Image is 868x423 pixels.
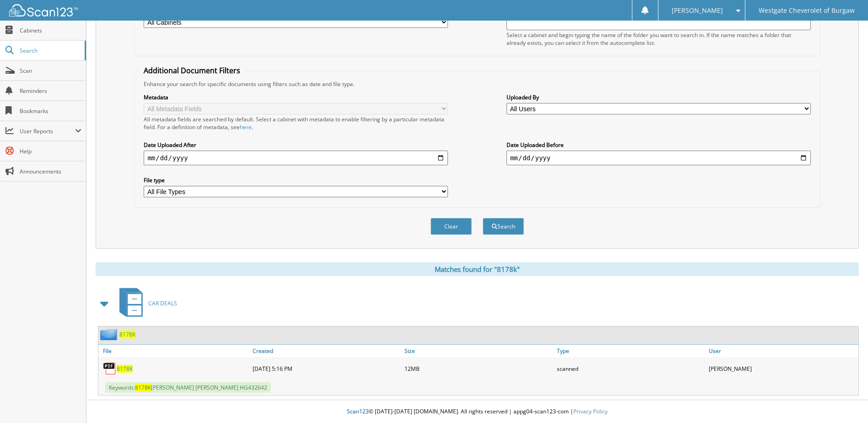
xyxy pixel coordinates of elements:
iframe: Chat Widget [822,379,868,423]
img: PDF.png [103,362,117,375]
span: Bookmarks [20,107,81,115]
legend: Additional Document Filters [139,65,245,76]
span: User Reports [20,127,75,135]
div: Enhance your search for specific documents using filters such as date and file type. [139,80,815,88]
a: here [240,123,252,131]
a: 8178K [119,331,135,338]
input: end [507,151,811,165]
span: Cabinets [20,27,81,34]
span: Reminders [20,87,81,95]
input: start [144,151,448,165]
div: All metadata fields are searched by default. Select a cabinet with metadata to enable filtering b... [144,115,448,131]
span: Search [20,47,80,54]
button: Search [483,218,524,235]
a: File [98,345,250,357]
label: Metadata [144,93,448,101]
span: [PERSON_NAME] [672,8,723,13]
div: [PERSON_NAME] [706,359,858,378]
a: CAR DEALS [114,285,177,321]
button: Clear [431,218,472,235]
div: Matches found for "8178k" [96,262,859,276]
a: 8178K [117,365,133,373]
div: © [DATE]-[DATE] [DOMAIN_NAME]. All rights reserved | appg04-scan123-com | [86,401,868,423]
span: Keywords: [PERSON_NAME] [PERSON_NAME] HG432642 [105,382,271,393]
img: scan123-logo-white.svg [9,4,78,16]
div: scanned [555,359,706,378]
a: Privacy Policy [573,407,608,415]
span: Scan123 [347,407,369,415]
span: Help [20,147,81,155]
label: Date Uploaded After [144,141,448,149]
span: CAR DEALS [148,299,177,307]
div: Select a cabinet and begin typing the name of the folder you want to search in. If the name match... [507,31,811,47]
img: folder2.png [100,329,119,340]
label: Uploaded By [507,93,811,101]
span: 8178K [135,384,151,391]
span: Scan [20,67,81,75]
label: File type [144,176,448,184]
div: 12MB [402,359,554,378]
a: Type [555,345,706,357]
a: User [706,345,858,357]
a: Created [250,345,402,357]
span: Westgate Cheverolet of Burgaw [759,8,855,13]
span: Announcements [20,168,81,175]
a: Size [402,345,554,357]
label: Date Uploaded Before [507,141,811,149]
div: [DATE] 5:16 PM [250,359,402,378]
